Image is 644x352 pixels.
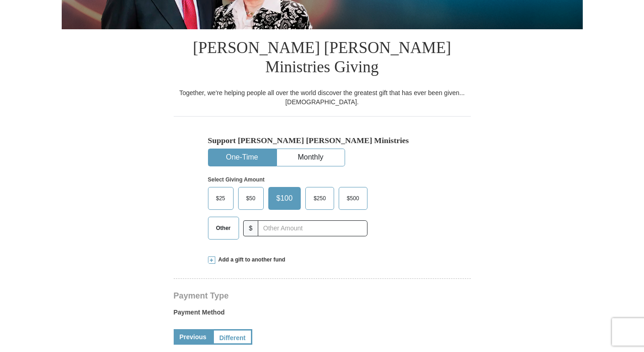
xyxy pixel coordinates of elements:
[174,308,471,321] label: Payment Method
[212,192,230,205] span: $25
[208,136,436,145] h5: Support [PERSON_NAME] [PERSON_NAME] Ministries
[212,221,235,235] span: Other
[243,220,259,236] span: $
[174,329,213,345] a: Previous
[277,149,345,166] button: Monthly
[258,220,367,236] input: Other Amount
[242,192,260,205] span: $50
[174,29,471,88] h1: [PERSON_NAME] [PERSON_NAME] Ministries Giving
[272,192,298,205] span: $100
[309,192,330,205] span: $250
[208,176,265,183] strong: Select Giving Amount
[174,292,471,299] h4: Payment Type
[213,329,253,345] a: Different
[215,256,286,264] span: Add a gift to another fund
[208,149,276,166] button: One-Time
[342,192,364,205] span: $500
[174,88,471,107] div: Together, we're helping people all over the world discover the greatest gift that has ever been g...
